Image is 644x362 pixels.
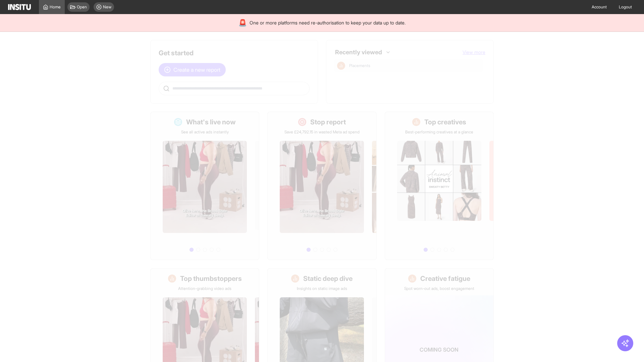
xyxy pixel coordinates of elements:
span: Open [77,4,87,10]
span: One or more platforms need re-authorisation to keep your data up to date. [250,19,406,26]
div: 🚨 [238,18,247,27]
img: Logo [8,4,31,10]
span: Home [50,4,61,10]
span: New [103,4,111,10]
